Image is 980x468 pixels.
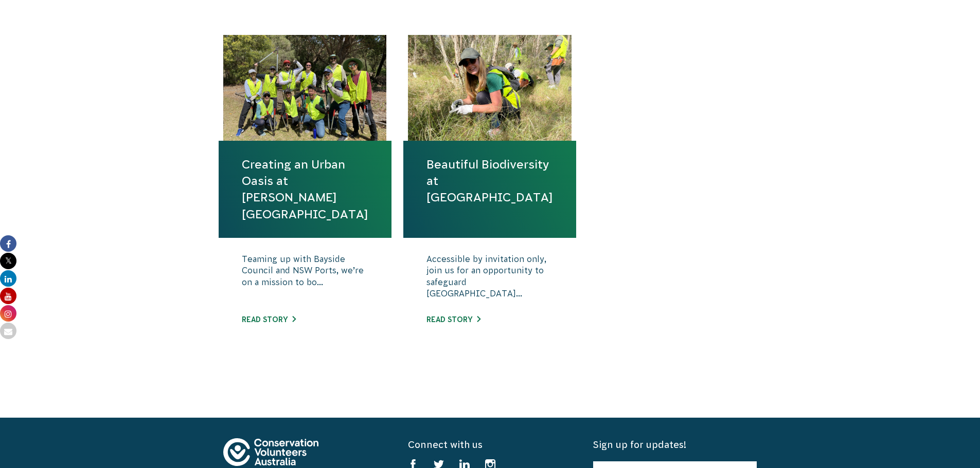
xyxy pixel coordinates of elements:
p: Teaming up with Bayside Council and NSW Ports, we’re on a mission to bo... [242,253,368,305]
a: Read story [426,315,480,324]
a: Read story [242,315,296,324]
h5: Connect with us [408,438,572,451]
h5: Sign up for updates! [593,438,757,451]
a: Beautiful Biodiversity at [GEOGRAPHIC_DATA] [426,156,553,206]
p: Accessible by invitation only, join us for an opportunity to safeguard [GEOGRAPHIC_DATA]... [426,253,553,305]
img: logo-footer.svg [223,438,318,466]
a: Creating an Urban Oasis at [PERSON_NAME][GEOGRAPHIC_DATA] [242,156,368,222]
